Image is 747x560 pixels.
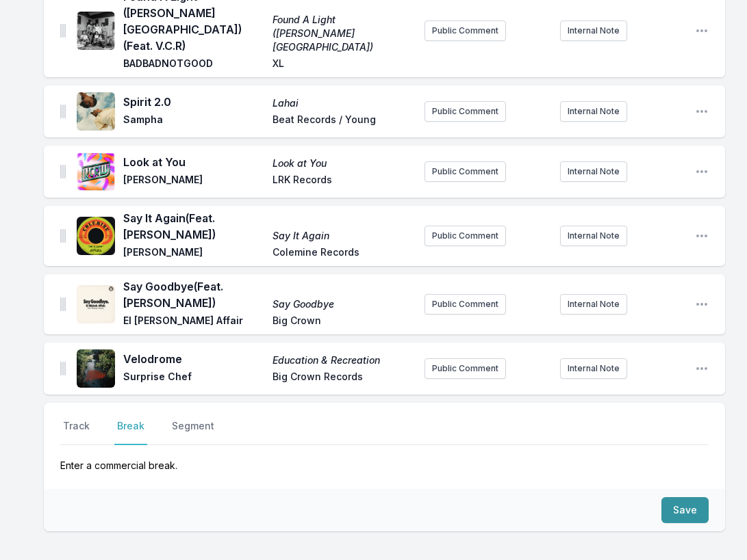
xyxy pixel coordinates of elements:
[695,165,709,178] button: Open playlist item options
[114,419,147,445] button: Break
[60,105,66,118] img: Drag Handle
[425,101,506,122] button: Public Comment
[123,245,264,262] span: [PERSON_NAME]
[60,24,66,38] img: Drag Handle
[560,161,627,182] button: Internal Note
[425,21,506,41] button: Public Comment
[77,152,115,191] img: Look at You
[560,226,627,246] button: Internal Note
[695,362,709,375] button: Open playlist item options
[273,113,414,129] span: Beat Records / Young
[425,226,506,246] button: Public Comment
[560,21,627,41] button: Internal Note
[273,13,414,54] span: Found A Light ([PERSON_NAME][GEOGRAPHIC_DATA])
[661,497,709,523] button: Save
[123,370,264,386] span: Surprise Chef
[123,210,264,243] span: Say It Again (Feat. [PERSON_NAME])
[425,294,506,315] button: Public Comment
[123,94,264,110] span: Spirit 2.0
[695,105,709,118] button: Open playlist item options
[77,349,115,388] img: Education & Recreation
[425,161,506,182] button: Public Comment
[560,294,627,315] button: Internal Note
[77,217,115,255] img: Say It Again
[695,297,709,311] button: Open playlist item options
[273,370,414,386] span: Big Crown Records
[77,285,115,323] img: Say Goodbye
[425,358,506,379] button: Public Comment
[560,101,627,122] button: Internal Note
[123,113,264,129] span: Sampha
[560,358,627,379] button: Internal Note
[169,419,217,445] button: Segment
[60,229,66,243] img: Drag Handle
[273,354,414,367] span: Education & Recreation
[77,12,115,50] img: Found A Light (Beale Street)
[123,173,264,189] span: [PERSON_NAME]
[123,154,264,170] span: Look at You
[77,92,115,131] img: Lahai
[60,419,92,445] button: Track
[273,297,414,311] span: Say Goodbye
[123,351,264,367] span: Velodrome
[273,96,414,110] span: Lahai
[695,24,709,38] button: Open playlist item options
[60,445,709,472] p: Enter a commercial break.
[123,278,264,311] span: Say Goodbye (Feat. [PERSON_NAME])
[60,297,66,311] img: Drag Handle
[273,173,414,189] span: LRK Records
[273,229,414,243] span: Say It Again
[273,245,414,262] span: Colemine Records
[273,314,414,330] span: Big Crown
[695,229,709,243] button: Open playlist item options
[273,157,414,170] span: Look at You
[123,314,264,330] span: El [PERSON_NAME] Affair
[60,362,66,375] img: Drag Handle
[60,165,66,178] img: Drag Handle
[123,57,264,73] span: BADBADNOTGOOD
[273,57,414,73] span: XL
